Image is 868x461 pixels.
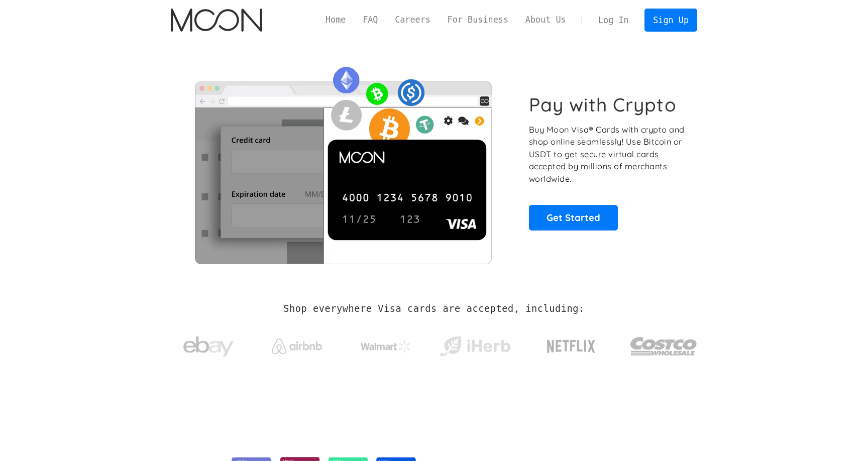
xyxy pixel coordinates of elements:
img: iHerb [438,333,512,360]
a: ebay [171,321,246,368]
a: Log In [590,9,637,31]
img: Moon Logo [171,9,262,32]
a: Home [317,14,354,26]
a: For Business [439,14,517,26]
a: Walmart [349,330,423,358]
img: Costco [630,327,697,365]
img: Walmart [361,340,411,353]
img: ebay [183,331,234,363]
a: Costco [630,317,697,370]
a: Airbnb [260,328,335,359]
a: About Us [517,14,575,26]
a: FAQ [354,14,386,26]
p: Buy Moon Visa® Cards with crypto and shop online seamlessly! Use Bitcoin or USDT to get secure vi... [529,124,686,185]
a: Netflix [526,324,616,364]
img: Airbnb [272,338,322,354]
a: iHerb [438,323,512,365]
a: Sign Up [644,9,697,31]
a: Get Started [529,205,618,230]
img: Netflix [546,334,596,359]
a: Careers [386,14,439,26]
h2: Shop everywhere Visa cards are accepted, including: [283,303,584,314]
img: Moon Cards let you spend your crypto anywhere Visa is accepted. [171,60,515,264]
h1: Pay with Crypto [529,93,677,116]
